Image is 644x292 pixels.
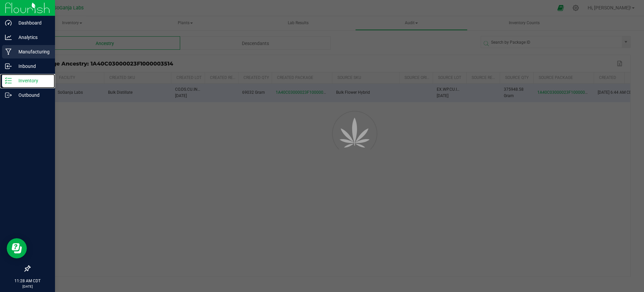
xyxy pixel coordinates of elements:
p: Outbound [12,91,52,99]
inline-svg: Dashboard [5,19,12,26]
p: 11:28 AM CDT [3,278,52,284]
p: Manufacturing [12,48,52,56]
inline-svg: Analytics [5,34,12,41]
p: [DATE] [3,284,52,289]
p: Inbound [12,62,52,70]
iframe: Resource center [7,238,27,258]
inline-svg: Manufacturing [5,48,12,55]
p: Inventory [12,77,52,85]
p: Dashboard [12,19,52,27]
p: Analytics [12,33,52,41]
inline-svg: Inbound [5,63,12,70]
inline-svg: Inventory [5,77,12,84]
inline-svg: Outbound [5,92,12,98]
